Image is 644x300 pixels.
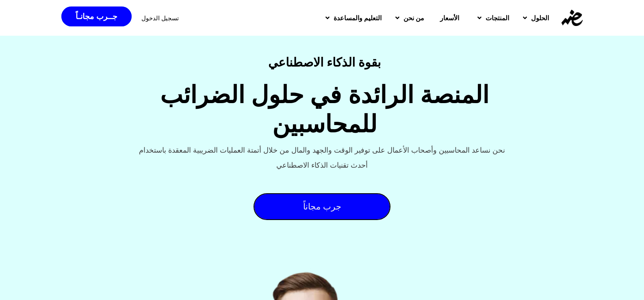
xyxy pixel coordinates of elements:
a: جــرب مجانـاً [61,6,131,26]
a: الحلول [515,7,555,28]
p: نحن نساعد المحاسبين وأصحاب الأعمال على توفير الوقت والجهد والمال من خلال أتمتة العمليات الضريبية ... [137,143,507,173]
span: الحلول [531,13,549,23]
h2: المنصة الرائدة في حلول الضرائب للمحاسبين [113,80,536,139]
a: تسجيل الدخول [141,15,179,21]
span: من نحن [403,13,424,23]
a: المنتجات [469,7,515,28]
img: eDariba [562,10,583,26]
span: المنتجات [486,13,509,23]
a: جرب مجاناً [254,193,390,220]
a: الأسعار [430,7,469,28]
span: التعليم والمساعدة [334,13,382,23]
h4: بقوة الذكاء الاصطناعي [268,56,381,68]
span: جرب مجاناً [303,199,341,214]
span: جــرب مجانـاً [76,13,117,20]
a: من نحن [387,7,430,28]
span: الأسعار [440,13,459,23]
a: التعليم والمساعدة [317,7,387,28]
